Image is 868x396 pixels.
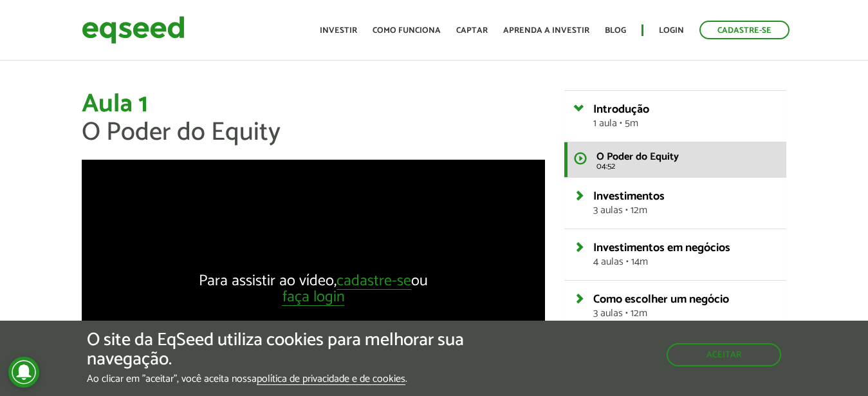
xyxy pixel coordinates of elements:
[82,111,281,154] span: O Poder do Equity
[593,238,730,258] span: Investimentos em negócios
[605,26,626,35] a: Blog
[593,100,649,119] span: Introdução
[373,26,441,35] a: Como funciona
[564,142,786,177] a: O Poder do Equity 04:52
[257,374,405,385] a: política de privacidade e de cookies
[337,274,411,290] a: cadastre-se
[503,26,589,35] a: Aprenda a investir
[659,26,684,35] a: Login
[593,294,777,319] a: Como escolher um negócio3 aulas • 12m
[87,373,504,385] p: Ao clicar em "aceitar", você aceita nossa .
[667,343,781,366] button: Aceitar
[82,83,148,126] span: Aula 1
[593,205,777,216] span: 3 aulas • 12m
[593,187,665,206] span: Investimentos
[593,242,777,267] a: Investimentos em negócios4 aulas • 14m
[82,13,185,47] img: EqSeed
[699,21,790,39] a: Cadastre-se
[456,26,488,35] a: Captar
[593,308,777,319] span: 3 aulas • 12m
[593,104,777,129] a: Introdução1 aula • 5m
[593,191,777,216] a: Investimentos3 aulas • 12m
[596,148,679,165] span: O Poder do Equity
[593,118,777,129] span: 1 aula • 5m
[198,274,429,306] div: Para assistir ao vídeo, ou
[596,162,777,171] span: 04:52
[593,257,777,267] span: 4 aulas • 14m
[282,290,345,306] a: faça login
[87,330,504,370] h5: O site da EqSeed utiliza cookies para melhorar sua navegação.
[593,290,729,309] span: Como escolher um negócio
[320,26,357,35] a: Investir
